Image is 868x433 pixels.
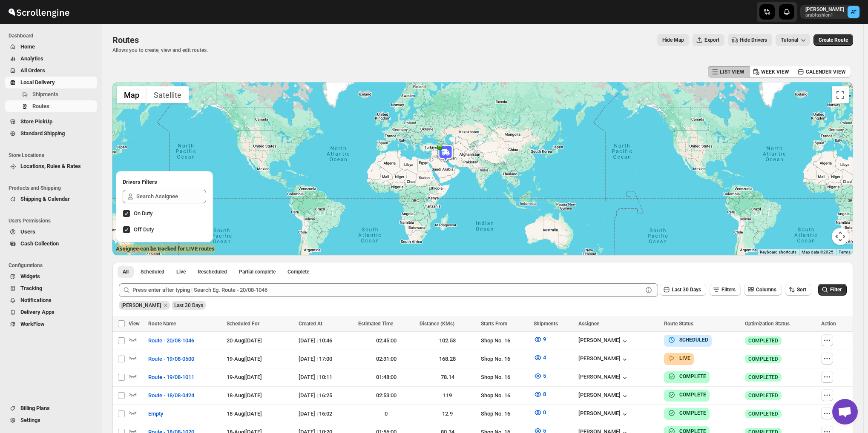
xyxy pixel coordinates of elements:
[9,262,98,269] span: Configurations
[529,406,551,419] button: 0
[832,86,849,103] button: Toggle fullscreen view
[358,373,414,382] div: 01:48:00
[481,373,529,382] div: Shop No. 16
[667,372,706,381] button: COMPLETE
[802,250,834,254] span: Map data ©2025
[227,392,262,399] span: 18-Aug | [DATE]
[839,250,851,254] a: Terms
[679,373,706,379] b: COMPLETE
[543,373,546,379] span: 5
[132,283,643,297] input: Press enter after typing | Search Eg. Route - 20/08-1046
[794,66,851,78] button: CALENDER VIEW
[578,337,629,345] div: [PERSON_NAME]
[578,373,629,382] button: [PERSON_NAME]
[781,37,798,43] span: Tutorial
[667,336,708,344] button: SCHEDULED
[5,88,97,100] button: Shipments
[543,409,546,416] span: 0
[5,294,97,306] button: Notifications
[20,240,59,247] span: Cash Collection
[543,354,546,361] span: 4
[20,228,35,235] span: Users
[481,410,529,418] div: Shop No. 16
[5,402,97,414] button: Billing Plans
[748,356,778,362] span: COMPLETED
[529,351,551,365] button: 4
[662,37,684,43] span: Hide Map
[720,68,744,75] span: LIST VIEW
[657,34,689,46] button: Map action label
[420,410,476,418] div: 12.9
[813,34,853,46] button: Create Route
[748,337,778,344] span: COMPLETED
[578,321,599,327] span: Assignee
[420,336,476,345] div: 102.53
[679,410,706,416] b: COMPLETE
[118,266,134,278] button: All routes
[832,228,849,245] button: Map camera controls
[287,268,309,275] span: Complete
[748,374,778,381] span: COMPLETED
[20,79,55,85] span: Local Delivery
[9,217,98,224] span: Users Permissions
[748,392,778,399] span: COMPLETED
[148,391,194,400] span: Route - 18/08-0424
[848,6,859,18] span: Aziz Taher
[112,35,139,45] span: Routes
[5,65,97,77] button: All Orders
[481,336,529,345] div: Shop No. 16
[704,37,719,43] span: Export
[20,417,40,423] span: Settings
[529,369,551,383] button: 5
[529,387,551,401] button: 8
[148,410,163,418] span: Empty
[578,392,629,400] button: [PERSON_NAME]
[32,91,58,97] span: Shipments
[806,68,846,75] span: CALENDER VIEW
[299,336,353,345] div: [DATE] | 10:46
[20,118,52,125] span: Store PickUp
[129,321,140,327] span: View
[143,352,199,366] button: Route - 19/08-0500
[20,321,45,327] span: WorkFlow
[20,163,81,169] span: Locations, Rules & Rates
[818,284,847,296] button: Filter
[832,399,858,424] a: Open chat
[143,334,199,348] button: Route - 20/08-1046
[481,355,529,363] div: Shop No. 16
[5,41,97,53] button: Home
[227,374,262,380] span: 19-Aug | [DATE]
[721,287,736,293] span: Filters
[760,249,796,255] button: Keyboard shortcuts
[821,321,836,327] span: Action
[748,410,778,417] span: COMPLETED
[679,392,706,398] b: COMPLETE
[776,34,810,46] button: Tutorial
[543,336,546,342] span: 9
[9,185,98,191] span: Products and Shipping
[664,321,693,327] span: Route Status
[299,373,353,382] div: [DATE] | 10:11
[578,410,629,419] button: [PERSON_NAME]
[227,410,262,417] span: 18-Aug | [DATE]
[358,336,414,345] div: 02:45:00
[148,373,194,382] span: Route - 19/08-1011
[9,32,98,39] span: Dashboard
[20,130,65,137] span: Standard Shipping
[147,86,189,103] button: Show satellite imagery
[20,309,55,315] span: Delivery Apps
[679,337,708,343] b: SCHEDULED
[162,302,170,309] button: Remove Nagendra Reddy
[851,9,857,15] text: AT
[797,287,806,293] span: Sort
[5,282,97,294] button: Tracking
[174,302,203,308] span: Last 30 Days
[481,321,507,327] span: Starts From
[20,43,35,50] span: Home
[5,414,97,426] button: Settings
[227,337,262,344] span: 20-Aug | [DATE]
[299,355,353,363] div: [DATE] | 17:00
[141,268,164,275] span: Scheduled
